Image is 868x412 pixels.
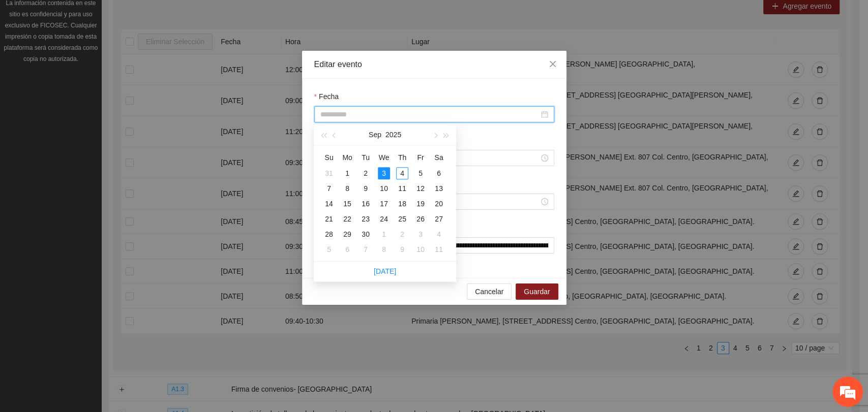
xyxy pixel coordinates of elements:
[356,211,375,227] td: 2025-09-23
[5,277,194,313] textarea: Escriba su mensaje y pulse “Intro”
[393,181,411,196] td: 2025-09-11
[396,243,408,256] div: 9
[414,213,427,225] div: 26
[393,166,411,181] td: 2025-09-04
[396,228,408,240] div: 2
[375,211,393,227] td: 2025-09-24
[375,196,393,211] td: 2025-09-17
[360,213,372,225] div: 23
[393,196,411,211] td: 2025-09-18
[338,149,356,166] th: Mo
[414,167,427,179] div: 5
[524,286,550,297] span: Guardar
[356,242,375,257] td: 2025-10-07
[338,227,356,242] td: 2025-09-29
[411,166,430,181] td: 2025-09-05
[549,60,557,68] span: close
[360,198,372,210] div: 16
[323,213,335,225] div: 21
[360,228,372,240] div: 30
[396,167,408,179] div: 4
[433,167,445,179] div: 6
[356,166,375,181] td: 2025-09-02
[385,124,401,145] button: 2025
[356,149,375,166] th: Tu
[411,242,430,257] td: 2025-10-10
[375,181,393,196] td: 2025-09-10
[375,149,393,166] th: We
[374,267,396,275] a: [DATE]
[467,283,512,300] button: Cancelar
[433,228,445,240] div: 4
[338,166,356,181] td: 2025-09-01
[414,198,427,210] div: 19
[378,167,390,179] div: 3
[320,242,338,257] td: 2025-10-05
[323,228,335,240] div: 28
[167,5,191,29] div: Minimizar ventana de chat en vivo
[378,182,390,195] div: 10
[375,166,393,181] td: 2025-09-03
[430,181,448,196] td: 2025-09-13
[314,59,554,70] div: Editar evento
[360,182,372,195] div: 9
[430,149,448,166] th: Sa
[320,149,338,166] th: Su
[356,196,375,211] td: 2025-09-16
[396,182,408,195] div: 11
[360,243,372,256] div: 7
[356,181,375,196] td: 2025-09-09
[341,243,353,256] div: 6
[433,243,445,256] div: 11
[393,242,411,257] td: 2025-10-09
[539,51,566,78] button: Close
[430,196,448,211] td: 2025-09-20
[396,198,408,210] div: 18
[320,227,338,242] td: 2025-09-28
[411,149,430,166] th: Fr
[378,198,390,210] div: 17
[341,213,353,225] div: 22
[430,242,448,257] td: 2025-10-11
[414,243,427,256] div: 10
[393,149,411,166] th: Th
[338,181,356,196] td: 2025-09-08
[323,198,335,210] div: 14
[516,283,558,300] button: Guardar
[53,52,171,65] div: Chatee con nosotros ahora
[314,91,339,102] label: Fecha
[320,181,338,196] td: 2025-09-07
[433,182,445,195] div: 13
[341,198,353,210] div: 15
[338,211,356,227] td: 2025-09-22
[411,211,430,227] td: 2025-09-26
[320,211,338,227] td: 2025-09-21
[323,167,335,179] div: 31
[356,227,375,242] td: 2025-09-30
[59,136,140,238] span: Estamos en línea.
[338,242,356,257] td: 2025-10-06
[433,198,445,210] div: 20
[341,182,353,195] div: 8
[378,228,390,240] div: 1
[414,182,427,195] div: 12
[475,286,503,297] span: Cancelar
[323,182,335,195] div: 7
[369,124,381,145] button: Sep
[378,243,390,256] div: 8
[320,196,338,211] td: 2025-09-14
[430,227,448,242] td: 2025-10-04
[323,243,335,256] div: 5
[375,227,393,242] td: 2025-10-01
[396,213,408,225] div: 25
[430,166,448,181] td: 2025-09-06
[341,167,353,179] div: 1
[375,242,393,257] td: 2025-10-08
[393,227,411,242] td: 2025-10-02
[360,167,372,179] div: 2
[320,109,539,120] input: Fecha
[433,213,445,225] div: 27
[414,228,427,240] div: 3
[411,181,430,196] td: 2025-09-12
[430,211,448,227] td: 2025-09-27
